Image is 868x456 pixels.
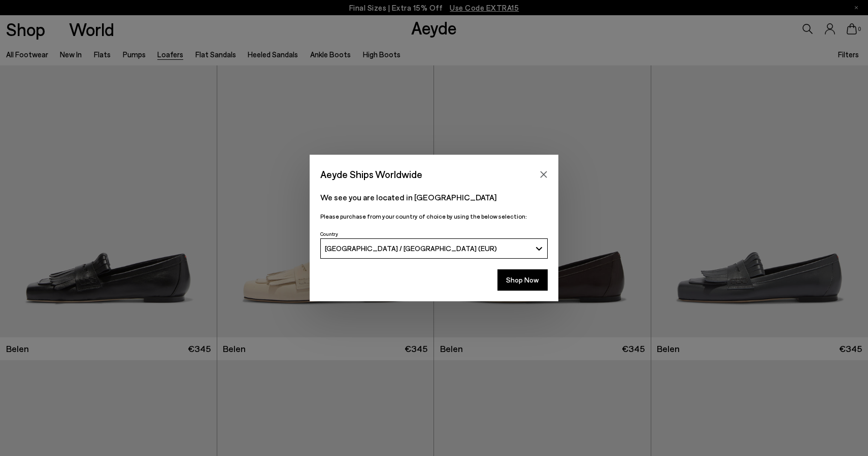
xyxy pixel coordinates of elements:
[320,191,548,203] p: We see you are located in [GEOGRAPHIC_DATA]
[325,244,497,253] span: [GEOGRAPHIC_DATA] / [GEOGRAPHIC_DATA] (EUR)
[320,212,548,221] p: Please purchase from your country of choice by using the below selection:
[536,167,551,182] button: Close
[320,165,422,183] span: Aeyde Ships Worldwide
[497,269,548,291] button: Shop Now
[320,231,338,237] span: Country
